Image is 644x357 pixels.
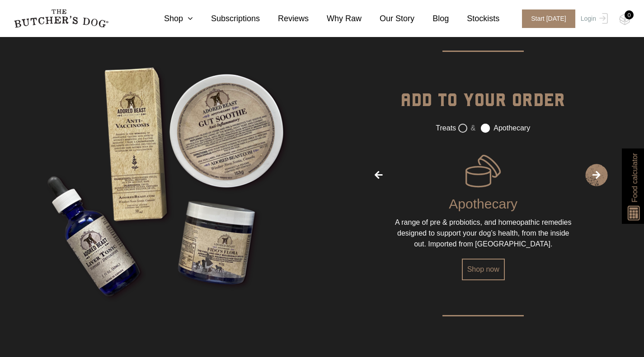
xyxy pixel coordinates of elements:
div: Apothecary [449,189,517,217]
a: Stockists [449,13,499,25]
a: Why Raw [309,13,362,25]
a: Our Story [362,13,414,25]
img: TBD_Cart-Empty.png [619,14,630,25]
label: & [458,124,476,133]
a: Shop [146,13,193,25]
span: Next [585,164,608,186]
span: Food calculator [629,153,640,202]
a: Reviews [260,13,309,25]
span: Start [DATE] [522,9,575,28]
a: Login [578,9,608,28]
div: ADD TO YOUR ORDER [400,87,565,123]
a: Blog [414,13,449,25]
div: A range of pre & probiotics, and homeopathic remedies designed to support your dog’s health, from... [393,217,573,250]
label: Apothecary [481,124,530,133]
label: Treats [436,123,456,134]
div: 0 [625,10,634,19]
a: Start [DATE] [513,9,578,28]
a: Shop now [462,259,505,280]
span: Previous [367,164,390,186]
a: Subscriptions [193,13,260,25]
